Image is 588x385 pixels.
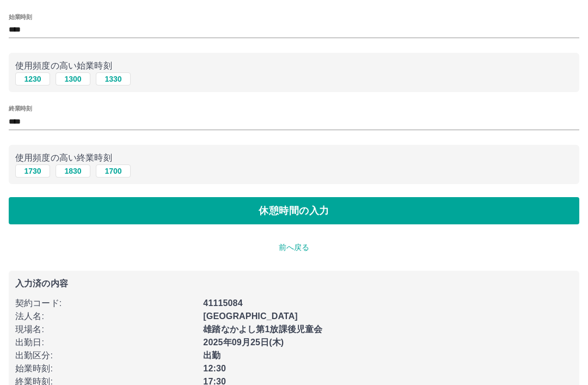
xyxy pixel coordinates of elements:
p: 使用頻度の高い終業時刻 [15,151,573,164]
p: 使用頻度の高い始業時刻 [15,59,573,72]
button: 1230 [15,72,50,85]
p: 入力済の内容 [15,279,573,288]
label: 終業時刻 [9,105,32,113]
button: 1730 [15,164,50,178]
b: [GEOGRAPHIC_DATA] [203,311,298,321]
button: 1830 [56,164,90,178]
p: 契約コード : [15,297,197,310]
p: 始業時刻 : [15,362,197,375]
p: 出勤区分 : [15,349,197,362]
label: 始業時刻 [9,13,32,21]
b: 雄踏なかよし第1放課後児童会 [203,325,322,334]
button: 1330 [96,72,131,85]
button: 1700 [96,164,131,178]
p: 現場名 : [15,323,197,336]
p: 法人名 : [15,310,197,323]
p: 前へ戻る [9,242,579,253]
b: 2025年09月25日(木) [203,338,284,347]
b: 12:30 [203,364,226,373]
p: 出勤日 : [15,336,197,349]
button: 1300 [56,72,90,85]
b: 出勤 [203,351,220,360]
button: 休憩時間の入力 [9,197,579,224]
b: 41115084 [203,298,242,308]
